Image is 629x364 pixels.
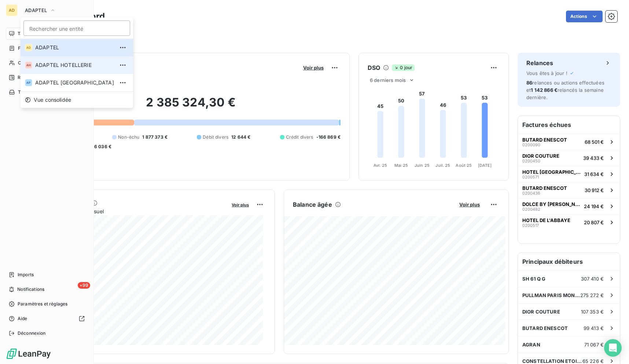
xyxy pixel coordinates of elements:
[522,143,540,147] span: 0200090
[566,11,603,22] button: Actions
[374,163,387,168] tspan: Avr. 25
[18,89,33,95] span: Tâches
[522,223,539,228] span: 0200517
[23,20,130,36] input: placeholder
[522,292,580,298] span: PULLMAN PARIS MONTPARNASSE
[518,166,620,182] button: HOTEL [GEOGRAPHIC_DATA]020057131 634 €
[457,201,482,208] button: Voir plus
[526,59,553,67] h6: Relances
[293,200,332,209] h6: Balance âgée
[6,348,51,360] img: Logo LeanPay
[581,276,604,282] span: 307 410 €
[518,253,620,270] h6: Principaux débiteurs
[526,70,567,76] span: Vous êtes à jour !
[18,330,46,337] span: Déconnexion
[522,201,581,207] span: DOLCE BY [PERSON_NAME] VERSAILL
[25,44,32,51] div: AD
[583,155,604,161] span: 39 433 €
[316,134,341,140] span: -166 869 €
[18,271,34,278] span: Imports
[6,4,18,16] div: AD
[35,44,114,51] span: ADAPTEL
[518,198,620,214] button: DOLCE BY [PERSON_NAME] VERSAILL020048224 194 €
[518,182,620,198] button: BUTARD ENESCOT020043630 912 €
[35,79,114,86] span: ADAPTEL [GEOGRAPHIC_DATA]
[584,325,604,331] span: 99 413 €
[18,74,37,81] span: Relances
[459,202,480,207] span: Voir plus
[522,358,582,364] span: CONSTELLATION ETOILE - HY
[522,309,560,315] span: DIOR COUTURE
[34,96,71,104] span: Vue consolidée
[25,79,32,86] div: AP
[582,358,604,364] span: 65 226 €
[92,143,111,150] span: -6 036 €
[526,80,532,86] span: 86
[78,282,90,289] span: +99
[522,191,540,195] span: 0200436
[415,163,430,168] tspan: Juin 25
[522,159,540,163] span: 0200450
[522,325,568,331] span: BUTARD ENESCOT
[41,95,341,117] h2: 2 385 324,30 €
[203,134,228,140] span: Débit divers
[456,163,472,168] tspan: Août 25
[518,116,620,134] h6: Factures échues
[41,207,227,215] span: Chiffre d'affaires mensuel
[604,339,622,357] div: Open Intercom Messenger
[435,163,450,168] tspan: Juil. 25
[584,203,604,209] span: 24 194 €
[303,65,324,71] span: Voir plus
[18,60,33,66] span: Clients
[522,276,545,282] span: SH 61 Q G
[18,301,67,307] span: Paramètres et réglages
[522,169,581,175] span: HOTEL [GEOGRAPHIC_DATA]
[522,137,567,143] span: BUTARD ENESCOT
[6,313,88,324] a: Aide
[35,61,114,69] span: ADAPTEL HOTELLERIE
[584,342,604,348] span: 71 067 €
[232,202,249,207] span: Voir plus
[18,45,37,52] span: Factures
[585,187,604,193] span: 30 912 €
[17,286,44,293] span: Notifications
[286,134,313,140] span: Crédit divers
[18,30,52,37] span: Tableau de bord
[585,139,604,145] span: 68 501 €
[25,7,47,13] span: ADAPTEL
[392,64,415,71] span: 0 jour
[522,153,559,159] span: DIOR COUTURE
[522,217,570,223] span: HOTEL DE L'ABBAYE
[522,207,540,211] span: 0200482
[370,77,406,83] span: 6 derniers mois
[231,134,250,140] span: 12 644 €
[229,201,251,208] button: Voir plus
[581,309,604,315] span: 107 353 €
[301,64,326,71] button: Voir plus
[522,342,540,348] span: AGRAN
[142,134,168,140] span: 1 877 373 €
[118,134,139,140] span: Non-échu
[518,214,620,230] button: HOTEL DE L'ABBAYE020051720 807 €
[518,150,620,166] button: DIOR COUTURE020045039 433 €
[522,185,567,191] span: BUTARD ENESCOT
[25,61,32,69] div: AH
[394,163,408,168] tspan: Mai 25
[18,315,27,322] span: Aide
[580,292,604,298] span: 275 272 €
[531,87,558,93] span: 1 142 866 €
[584,219,604,225] span: 20 807 €
[518,134,620,150] button: BUTARD ENESCOT020009068 501 €
[522,175,539,179] span: 0200571
[584,171,604,177] span: 31 634 €
[478,163,492,168] tspan: [DATE]
[526,80,604,100] span: relances ou actions effectuées et relancés la semaine dernière.
[368,63,380,72] h6: DSO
